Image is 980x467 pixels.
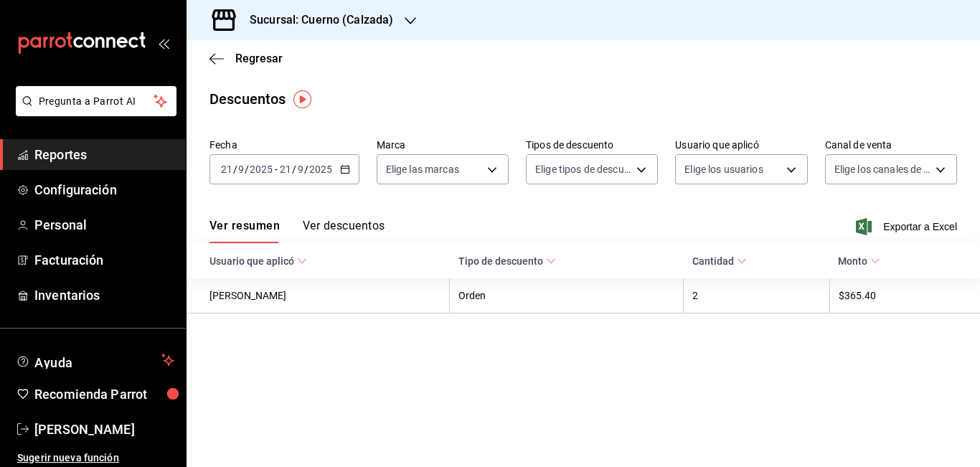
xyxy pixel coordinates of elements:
span: Tipo de descuento [458,255,556,267]
span: Usuario que aplicó [209,255,307,267]
span: Elige las marcas [386,162,459,176]
span: / [245,164,249,175]
button: Exportar a Excel [859,218,957,235]
input: ---- [249,164,273,175]
label: Fecha [209,140,359,150]
input: ---- [308,164,333,175]
div: Descuentos [209,88,286,110]
h3: Sucursal: Cuerno (Calzada) [238,11,393,29]
span: Pregunta a Parrot AI [39,94,154,109]
input: -- [297,164,304,175]
input: -- [220,164,233,175]
span: / [233,164,237,175]
span: Elige los canales de venta [834,162,930,176]
button: Pregunta a Parrot AI [16,86,176,116]
label: Usuario que aplicó [675,140,807,150]
label: Tipos de descuento [526,140,658,150]
button: Ver descuentos [303,219,385,243]
label: Canal de venta [825,140,957,150]
span: Inventarios [34,286,174,305]
span: Configuración [34,180,174,199]
span: [PERSON_NAME] [34,420,174,439]
span: Reportes [34,145,174,164]
th: $365.40 [829,278,980,313]
span: Personal [34,215,174,235]
span: Facturación [34,250,174,270]
span: Sugerir nueva función [17,451,174,466]
span: Recomienda Parrot [34,385,174,404]
a: Pregunta a Parrot AI [10,104,176,119]
span: Monto [838,255,880,267]
th: 2 [684,278,830,313]
div: navigation tabs [209,219,385,243]
input: -- [237,164,245,175]
span: / [304,164,308,175]
span: Elige los usuarios [684,162,763,176]
button: Ver resumen [209,219,280,243]
th: Orden [450,278,684,313]
button: Regresar [209,52,283,65]
span: Elige tipos de descuento [535,162,631,176]
span: Cantidad [692,255,747,267]
label: Marca [377,140,509,150]
span: / [292,164,296,175]
img: Tooltip marker [293,90,311,108]
span: Regresar [235,52,283,65]
button: open_drawer_menu [158,37,169,49]
th: [PERSON_NAME] [187,278,450,313]
input: -- [279,164,292,175]
span: - [275,164,278,175]
span: Ayuda [34,352,156,369]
